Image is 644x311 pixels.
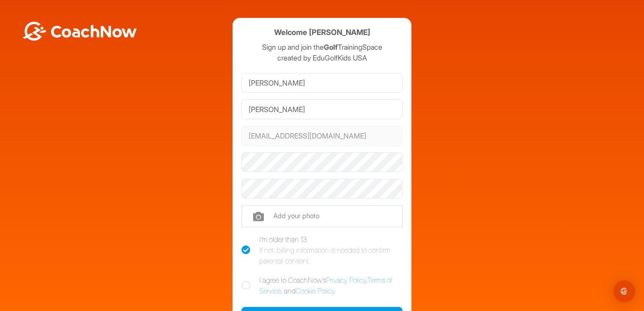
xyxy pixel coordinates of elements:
[324,43,338,52] strong: Golf
[241,42,402,52] p: Sign up and join the TrainingSpace
[241,275,402,296] label: I agree to CoachNow's , , and .
[259,234,402,266] div: I'm older than 13
[259,276,392,295] a: Terms of Service
[241,52,402,63] p: created by EduGolfKids USA
[259,245,402,266] div: If not, billing information is needed to confirm parental consent.
[241,126,402,146] input: Email
[241,73,402,93] input: First Name
[241,99,402,119] input: Last Name
[614,281,635,302] div: Open Intercom Messenger
[326,276,366,285] a: Privacy Policy
[21,22,138,41] img: BwLJSsUCoWCh5upNqxVrqldRgqLPVwmV24tXu5FoVAoFEpwwqQ3VIfuoInZCoVCoTD4vwADAC3ZFMkVEQFDAAAAAElFTkSuQmCC
[274,27,370,38] h4: Welcome [PERSON_NAME]
[296,286,335,295] a: Cookie Policy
